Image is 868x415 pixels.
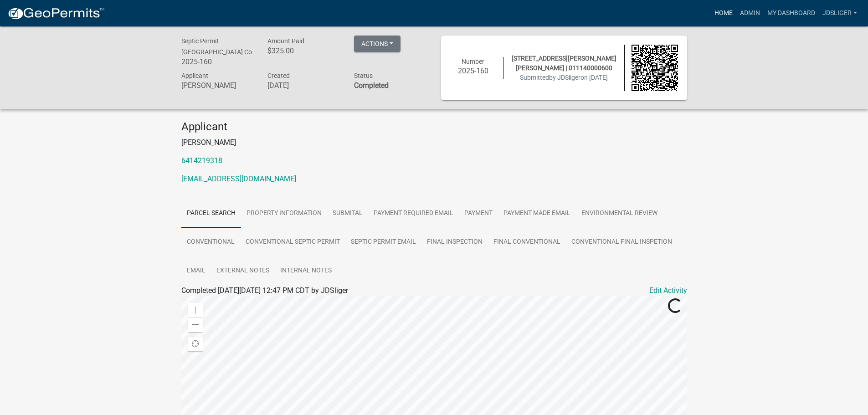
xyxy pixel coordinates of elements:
span: Submitted on [DATE] [520,74,608,81]
a: Final Conventional [488,228,566,257]
div: Zoom out [188,318,203,332]
a: Conventional [181,228,240,257]
span: Septic Permit [GEOGRAPHIC_DATA] Co [181,37,252,56]
h6: [DATE] [267,81,340,90]
a: External Notes [211,256,275,286]
a: Final Inspection [421,228,488,257]
button: Actions [354,36,401,52]
a: Payment [459,199,498,228]
img: QR code [632,45,678,91]
a: Septic Permit Email [345,228,421,257]
a: Admin [736,5,764,22]
a: Internal Notes [275,256,337,286]
a: Home [711,5,736,22]
a: Edit Activity [649,285,687,296]
h6: 2025-160 [450,67,497,75]
a: Conventional Final Inspetion [566,228,678,257]
h6: 2025-160 [181,57,254,66]
span: Status [354,72,373,79]
a: Conventional Septic Permit [240,228,345,257]
a: Parcel search [181,199,241,228]
a: Payment Required Email [368,199,459,228]
span: Number [462,58,484,65]
span: Created [267,72,290,79]
div: Zoom in [188,303,203,318]
a: [EMAIL_ADDRESS][DOMAIN_NAME] [181,174,296,183]
h6: [PERSON_NAME] [181,81,254,90]
span: Completed [DATE][DATE] 12:47 PM CDT by JDSliger [181,286,348,295]
h6: $325.00 [267,46,340,55]
a: 6414219318 [181,156,222,165]
a: Environmental Review [576,199,663,228]
span: [STREET_ADDRESS][PERSON_NAME] [PERSON_NAME] | 011140000600 [512,55,616,72]
a: Payment Made Email [498,199,576,228]
span: Amount Paid [267,37,304,45]
span: by JDSliger [549,74,580,81]
a: Email [181,256,211,286]
a: Property Information [241,199,327,228]
a: Submital [327,199,368,228]
div: Find my location [188,337,203,351]
span: Applicant [181,72,208,79]
a: JDSliger [819,5,861,22]
a: My Dashboard [764,5,819,22]
p: [PERSON_NAME] [181,137,687,148]
strong: Completed [354,81,389,90]
h4: Applicant [181,120,687,133]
